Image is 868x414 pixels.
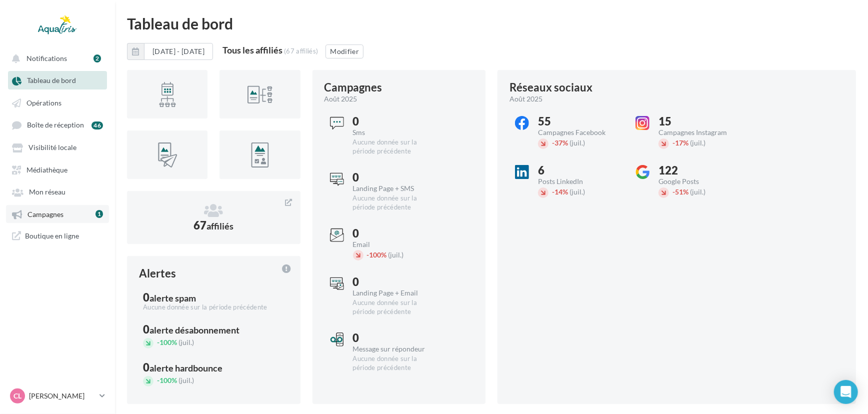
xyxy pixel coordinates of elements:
span: 17% [672,138,688,147]
span: Mon réseau [29,188,65,196]
button: [DATE] - [DATE] [127,43,213,60]
div: 0 [143,292,284,303]
a: Boutique en ligne [6,227,109,244]
span: Campagnes [27,210,63,218]
div: alerte désabonnement [149,325,239,334]
div: Aucune donnée sur la période précédente [353,298,436,316]
a: Boîte de réception 46 [6,115,109,134]
span: août 2025 [509,94,542,104]
span: Notifications [26,54,67,62]
div: Google Posts [658,178,742,185]
a: CL [PERSON_NAME] [8,386,107,405]
div: alerte hardbounce [149,363,222,372]
button: Modifier [325,44,363,58]
div: 0 [353,116,436,127]
div: alerte spam [149,293,196,302]
div: 0 [353,228,436,239]
a: Opérations [6,93,109,111]
span: - [157,338,159,346]
div: Aucune donnée sur la période précédente [353,354,436,372]
span: (juil.) [690,187,705,196]
span: CL [13,391,21,401]
span: Opérations [26,98,61,107]
span: - [157,376,159,384]
span: (juil.) [690,138,705,147]
div: 122 [658,165,742,176]
span: - [552,187,554,196]
span: 100% [157,376,177,384]
span: - [367,250,369,259]
span: 100% [157,338,177,346]
span: 14% [552,187,568,196]
div: Sms [353,129,436,136]
span: - [552,138,554,147]
div: 6 [538,165,621,176]
a: Médiathèque [6,160,109,178]
div: Posts LinkedIn [538,178,621,185]
div: Email [353,241,436,248]
span: (juil.) [178,376,194,384]
div: 15 [658,116,742,127]
div: Landing Page + Email [353,289,436,296]
div: Réseaux sociaux [509,82,592,93]
span: 37% [552,138,568,147]
a: 1 [95,208,103,219]
div: Campagnes [324,82,382,93]
span: - [672,187,675,196]
span: Boîte de réception [27,121,84,129]
div: Campagnes Facebook [538,129,621,136]
button: [DATE] - [DATE] [144,43,213,60]
div: 0 [143,324,284,335]
span: - [672,138,675,147]
div: Aucune donnée sur la période précédente [353,138,436,156]
div: 2 [93,54,101,62]
div: Tous les affiliés [222,45,282,54]
span: Médiathèque [26,165,67,174]
a: Campagnes 1 [6,205,109,223]
div: 0 [353,332,436,343]
span: Boutique en ligne [25,231,79,240]
div: 1 [95,210,103,218]
a: Mon réseau [6,182,109,200]
span: Tableau de bord [27,76,76,85]
div: 0 [353,276,436,287]
span: 67 [193,218,233,232]
div: Landing Page + SMS [353,185,436,192]
span: 100% [367,250,387,259]
span: août 2025 [324,94,357,104]
span: (juil.) [569,187,585,196]
span: (juil.) [178,338,194,346]
span: affiliés [206,220,233,231]
span: 51% [672,187,688,196]
div: 0 [353,172,436,183]
div: Aucune donnée sur la période précédente [353,194,436,212]
div: (67 affiliés) [284,47,318,55]
div: Open Intercom Messenger [834,380,858,404]
span: (juil.) [569,138,585,147]
span: (juil.) [388,250,404,259]
div: 46 [91,121,103,129]
p: [PERSON_NAME] [29,391,95,401]
div: Alertes [139,268,176,279]
div: Campagnes Instagram [658,129,742,136]
a: Visibilité locale [6,138,109,156]
div: 0 [143,362,284,373]
div: Tableau de bord [127,16,856,31]
div: Message sur répondeur [353,345,436,352]
div: Aucune donnée sur la période précédente [143,303,284,312]
button: Notifications 2 [6,49,105,67]
span: Visibilité locale [28,143,76,152]
div: 55 [538,116,621,127]
a: Tableau de bord [6,71,109,89]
